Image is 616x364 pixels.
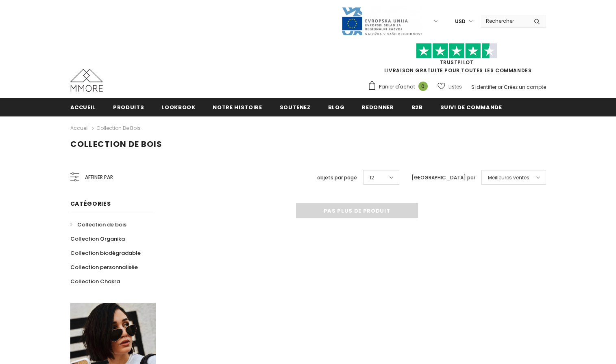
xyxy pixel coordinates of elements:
[113,98,144,116] a: Produits
[455,17,466,26] span: USD
[70,218,126,232] a: Collection de bois
[280,98,311,116] a: soutenez
[328,98,345,116] a: Blog
[362,103,394,111] span: Redonner
[418,82,428,91] span: 0
[70,232,125,246] a: Collection Organika
[77,221,126,228] span: Collection de bois
[481,15,528,27] input: Search Site
[213,98,262,116] a: Notre histoire
[328,103,345,111] span: Blog
[471,84,496,90] a: S'identifier
[438,80,462,94] a: Listes
[70,246,141,260] a: Collection biodégradable
[370,174,374,182] span: 12
[70,278,120,285] span: Collection Chakra
[161,98,195,116] a: Lookbook
[341,6,422,36] img: Javni Razpis
[70,235,125,243] span: Collection Organika
[113,103,144,111] span: Produits
[70,138,162,150] span: Collection de bois
[411,174,475,182] label: [GEOGRAPHIC_DATA] par
[362,98,394,116] a: Redonner
[70,200,111,208] span: Catégories
[161,103,195,111] span: Lookbook
[213,103,262,111] span: Notre histoire
[317,174,357,182] label: objets par page
[70,263,138,271] span: Collection personnalisée
[70,103,96,111] span: Accueil
[448,83,462,91] span: Listes
[70,98,96,116] a: Accueil
[440,103,502,111] span: Suivi de commande
[488,174,529,182] span: Meilleures ventes
[70,274,120,289] a: Collection Chakra
[440,59,474,66] a: TrustPilot
[70,249,141,257] span: Collection biodégradable
[341,17,422,24] a: Javni Razpis
[498,84,503,90] span: or
[411,103,423,111] span: B2B
[411,98,423,116] a: B2B
[96,125,141,131] a: Collection de bois
[379,83,415,91] span: Panier d'achat
[368,81,432,93] a: Panier d'achat 0
[70,260,138,274] a: Collection personnalisée
[504,84,546,90] a: Créez un compte
[280,103,311,111] span: soutenez
[416,43,497,59] img: Faites confiance aux étoiles pilotes
[368,47,546,74] span: LIVRAISON GRATUITE POUR TOUTES LES COMMANDES
[70,69,103,92] img: Cas MMORE
[85,173,113,182] span: Affiner par
[70,123,89,133] a: Accueil
[440,98,502,116] a: Suivi de commande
